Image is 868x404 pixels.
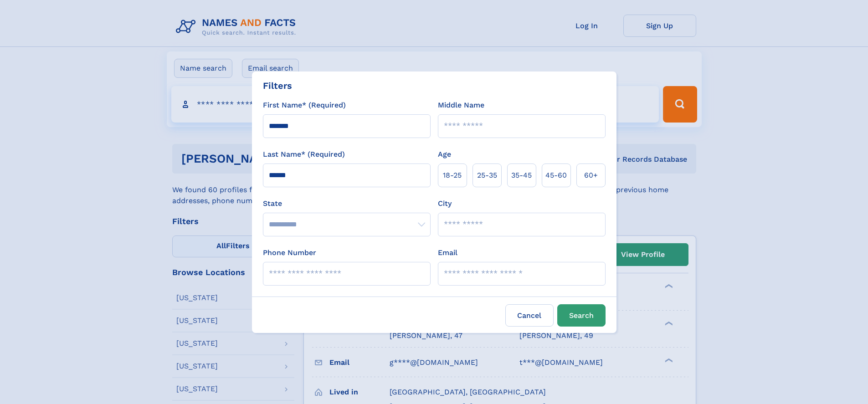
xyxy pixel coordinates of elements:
[443,170,462,181] span: 18‑25
[263,198,431,209] label: State
[584,170,598,181] span: 60+
[545,170,567,181] span: 45‑60
[263,79,292,92] div: Filters
[477,170,497,181] span: 25‑35
[505,304,554,327] label: Cancel
[511,170,532,181] span: 35‑45
[263,149,345,160] label: Last Name* (Required)
[438,149,451,160] label: Age
[263,100,346,111] label: First Name* (Required)
[438,247,457,258] label: Email
[263,247,316,258] label: Phone Number
[438,100,484,111] label: Middle Name
[557,304,606,327] button: Search
[438,198,452,209] label: City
